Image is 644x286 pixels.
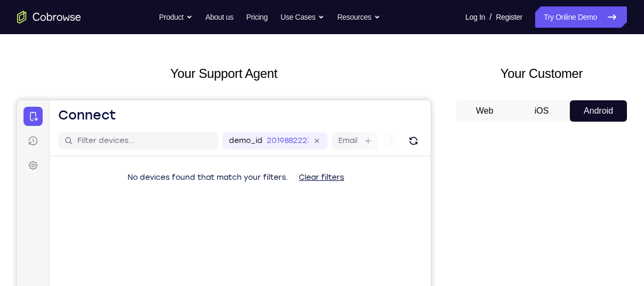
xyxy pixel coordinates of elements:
[513,100,570,122] button: iOS
[17,11,81,23] a: Go to the home page
[281,6,324,28] button: Use Cases
[456,100,513,122] button: Web
[205,6,233,28] a: About us
[489,11,491,23] span: /
[159,6,193,28] button: Product
[535,6,627,28] a: Try Online Demo
[17,64,431,83] h2: Your Support Agent
[465,6,485,28] a: Log In
[570,100,627,122] button: Android
[456,64,627,83] h2: Your Customer
[496,6,522,28] a: Register
[246,6,267,28] a: Pricing
[337,6,380,28] button: Resources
